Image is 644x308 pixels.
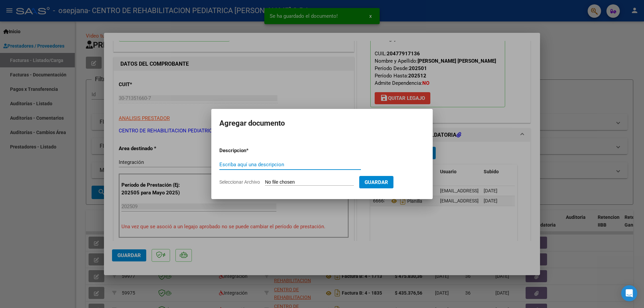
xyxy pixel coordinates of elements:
h2: Agregar documento [219,117,425,130]
span: Seleccionar Archivo [219,179,260,185]
button: Guardar [359,176,393,188]
span: Guardar [365,179,388,185]
div: Open Intercom Messenger [621,285,637,301]
p: Descripcion [219,147,281,155]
